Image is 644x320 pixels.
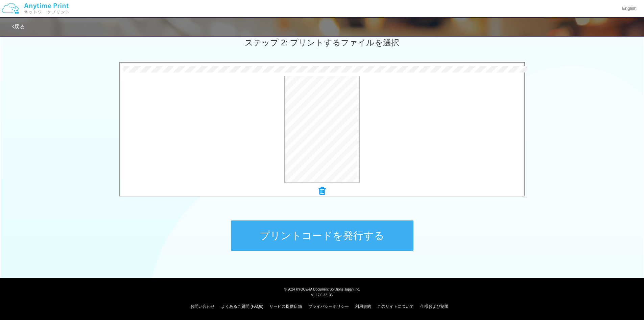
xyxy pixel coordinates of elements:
[221,304,263,309] a: よくあるご質問 (FAQs)
[355,304,371,309] a: 利用規約
[12,24,25,29] a: 戻る
[284,287,360,291] span: © 2024 KYOCERA Document Solutions Japan Inc.
[231,220,413,251] button: プリントコードを発行する
[245,38,399,47] span: ステップ 2: プリントするファイルを選択
[377,304,414,309] a: このサイトについて
[308,304,349,309] a: プライバシーポリシー
[420,304,449,309] a: 仕様および制限
[190,304,215,309] a: お問い合わせ
[311,293,333,297] span: v1.17.0.32136
[269,304,302,309] a: サービス提供店舗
